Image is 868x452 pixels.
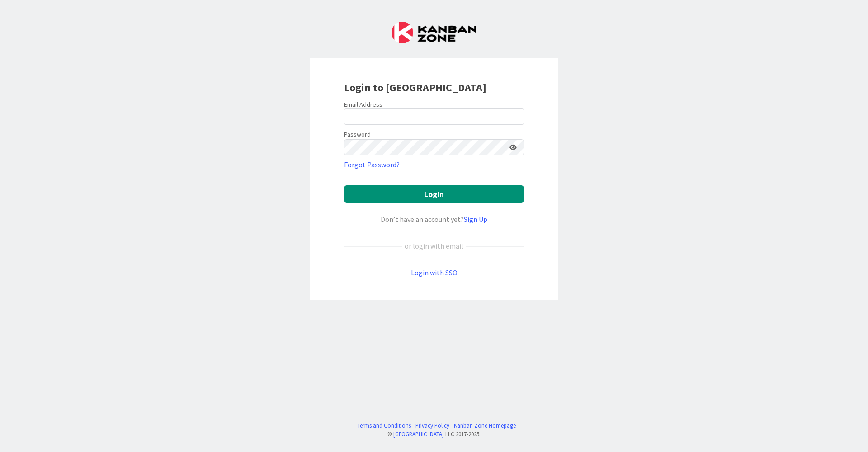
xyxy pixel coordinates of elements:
a: Sign Up [464,215,487,224]
a: Privacy Policy [415,421,449,430]
b: Login to [GEOGRAPHIC_DATA] [344,80,486,94]
div: Don’t have an account yet? [344,214,524,225]
a: Forgot Password? [344,159,400,170]
button: Login [344,185,524,203]
a: Terms and Conditions [357,421,411,430]
div: or login with email [402,240,466,251]
img: Kanban Zone [392,22,476,43]
div: © LLC 2017- 2025 . [353,430,516,438]
a: Kanban Zone Homepage [454,421,516,430]
label: Password [344,130,371,139]
a: [GEOGRAPHIC_DATA] [393,430,444,438]
label: Email Address [344,100,382,108]
a: Login with SSO [411,268,458,277]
